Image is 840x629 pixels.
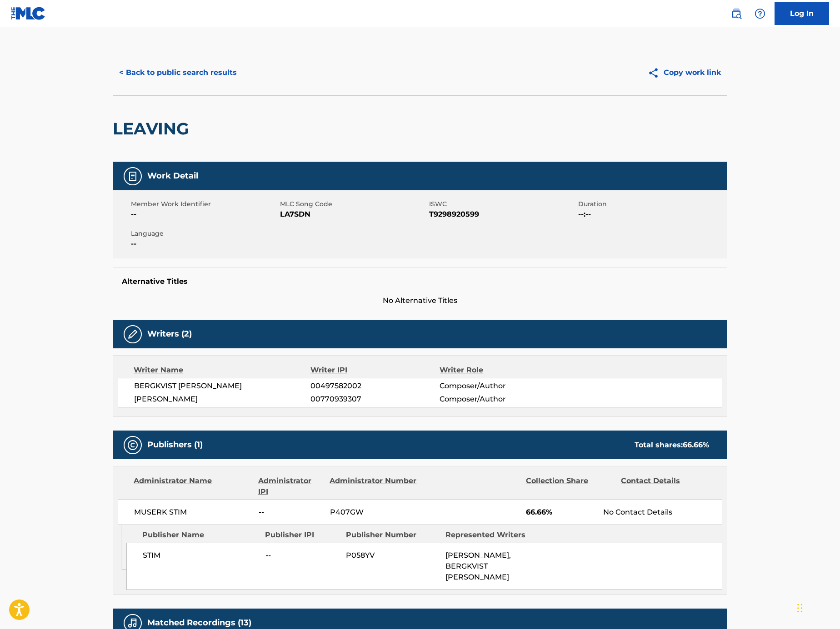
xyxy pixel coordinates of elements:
img: help [755,8,765,19]
span: 66.66 % [683,441,709,449]
span: MLC Song Code [280,199,427,209]
span: MUSERK STIM [134,507,252,518]
div: Publisher IPI [265,530,339,540]
img: Copy work link [648,67,664,79]
div: Administrator IPI [258,475,323,497]
div: Administrator Name [134,475,251,497]
div: No Contact Details [603,507,722,518]
span: P407GW [330,507,418,518]
span: Language [131,229,278,238]
span: -- [131,238,278,249]
button: Copy work link [641,61,727,84]
div: Drag [797,594,803,622]
h5: Publishers (1) [147,440,203,450]
span: 00770939307 [310,394,440,405]
div: Writer Name [134,365,310,376]
div: Publisher Number [346,530,439,540]
span: STIM [143,550,259,561]
span: P058YV [346,550,439,561]
span: Composer/Author [440,381,557,391]
h5: Alternative Titles [122,277,718,286]
span: LA7SDN [280,209,427,220]
h5: Matched Recordings (13) [147,618,251,628]
span: [PERSON_NAME] [134,394,310,405]
div: Contact Details [621,475,709,497]
img: Matched Recordings [127,618,138,629]
iframe: Chat Widget [795,585,840,629]
div: Writer IPI [310,365,440,376]
div: Writer Role [440,365,557,376]
img: Work Detail [127,171,138,182]
span: [PERSON_NAME], BERGKVIST [PERSON_NAME] [445,551,511,581]
span: --:-- [578,209,725,220]
span: -- [265,550,339,561]
span: Member Work Identifier [131,199,278,209]
div: Publisher Name [142,530,258,540]
div: Represented Writers [445,530,538,540]
span: BERGKVIST [PERSON_NAME] [134,381,310,391]
img: MLC Logo [11,7,46,20]
h2: LEAVING [113,119,194,139]
span: 66.66% [526,507,596,518]
div: Administrator Number [330,475,418,497]
span: Composer/Author [440,394,557,405]
span: T9298920599 [429,209,576,220]
img: Writers [127,329,138,340]
span: ISWC [429,199,576,209]
h5: Writers (2) [147,329,192,339]
button: < Back to public search results [113,61,243,84]
a: Log In [775,2,829,25]
img: search [731,8,742,19]
div: Total shares: [635,440,709,451]
img: Publishers [127,440,138,451]
span: No Alternative Titles [113,295,727,306]
a: Public Search [727,5,745,23]
div: Collection Share [526,475,614,497]
span: 00497582002 [310,381,440,391]
div: Help [751,5,769,23]
span: -- [131,209,278,220]
h5: Work Detail [147,171,198,181]
span: Duration [578,199,725,209]
span: -- [259,507,323,518]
